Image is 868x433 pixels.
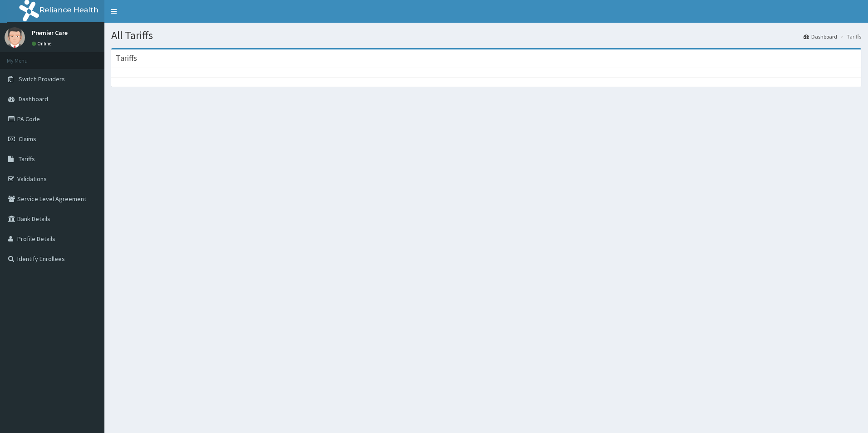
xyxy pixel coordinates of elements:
[5,27,25,48] img: User Image
[19,75,65,83] span: Switch Providers
[32,40,54,47] a: Online
[19,95,48,103] span: Dashboard
[32,30,68,36] p: Premier Care
[19,135,36,143] span: Claims
[804,33,837,40] a: Dashboard
[838,33,861,40] li: Tariffs
[116,54,137,62] h3: Tariffs
[19,155,35,163] span: Tariffs
[111,30,861,41] h1: All Tariffs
